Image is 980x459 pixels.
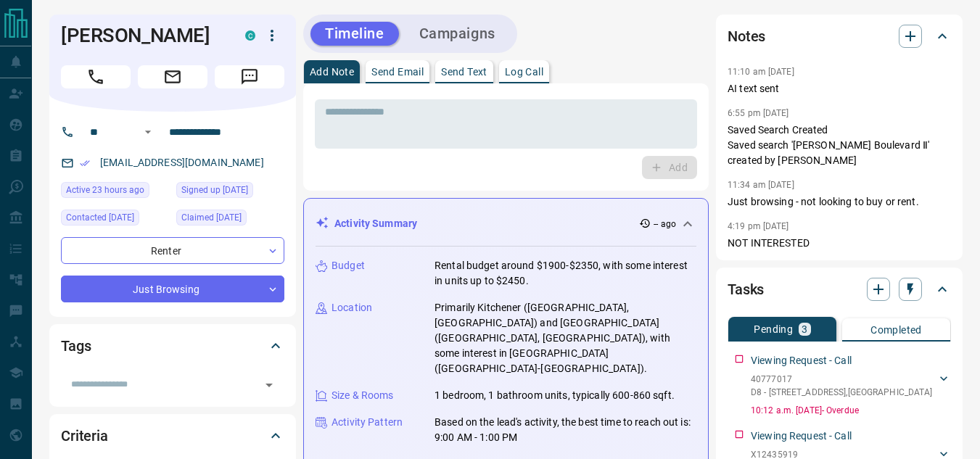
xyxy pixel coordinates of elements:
[728,221,789,231] p: 4:19 pm [DATE]
[332,388,394,403] p: Size & Rooms
[728,67,794,77] p: 11:10 am [DATE]
[802,324,807,334] p: 3
[139,123,157,141] button: Open
[435,415,696,445] p: Based on the lead's activity, the best time to reach out is: 9:00 AM - 1:00 PM
[751,353,852,368] p: Viewing Request - Call
[505,67,543,77] p: Log Call
[316,210,696,237] div: Activity Summary-- ago
[259,375,279,395] button: Open
[435,300,696,376] p: Primarily Kitchener ([GEOGRAPHIC_DATA], [GEOGRAPHIC_DATA]) and [GEOGRAPHIC_DATA] ([GEOGRAPHIC_DAT...
[728,81,951,96] p: AI text sent
[61,418,284,453] div: Criteria
[66,183,144,197] span: Active 23 hours ago
[728,236,951,251] p: NOT INTERESTED
[61,237,284,264] div: Renter
[654,218,676,231] p: -- ago
[728,278,764,301] h2: Tasks
[61,328,284,363] div: Tags
[371,67,424,77] p: Send Email
[751,429,852,444] p: Viewing Request - Call
[215,65,284,88] span: Message
[728,25,765,48] h2: Notes
[61,424,108,447] h2: Criteria
[728,123,951,168] p: Saved Search Created Saved search '[PERSON_NAME] Boulevard Ⅱ' created by [PERSON_NAME]
[61,276,284,302] div: Just Browsing
[80,158,90,168] svg: Email Verified
[870,325,922,335] p: Completed
[435,258,696,289] p: Rental budget around $1900-$2350, with some interest in units up to $2450.
[332,300,372,315] p: Location
[138,65,207,88] span: Email
[61,210,169,230] div: Mon Oct 13 2025
[66,210,134,225] span: Contacted [DATE]
[61,182,169,202] div: Tue Oct 14 2025
[332,415,403,430] p: Activity Pattern
[310,22,399,46] button: Timeline
[61,24,223,47] h1: [PERSON_NAME]
[176,210,284,230] div: Mon Oct 13 2025
[751,370,951,402] div: 40777017D8 - [STREET_ADDRESS],[GEOGRAPHIC_DATA]
[405,22,510,46] button: Campaigns
[334,216,417,231] p: Activity Summary
[441,67,487,77] p: Send Text
[728,272,951,307] div: Tasks
[100,157,264,168] a: [EMAIL_ADDRESS][DOMAIN_NAME]
[728,194,951,210] p: Just browsing - not looking to buy or rent.
[61,65,131,88] span: Call
[245,30,255,41] div: condos.ca
[728,108,789,118] p: 6:55 pm [DATE]
[751,404,951,417] p: 10:12 a.m. [DATE] - Overdue
[728,19,951,54] div: Notes
[181,210,242,225] span: Claimed [DATE]
[754,324,793,334] p: Pending
[751,373,932,386] p: 40777017
[310,67,354,77] p: Add Note
[332,258,365,273] p: Budget
[61,334,91,357] h2: Tags
[728,180,794,190] p: 11:34 am [DATE]
[751,386,932,399] p: D8 - [STREET_ADDRESS] , [GEOGRAPHIC_DATA]
[176,182,284,202] div: Sun Dec 26 2021
[181,183,248,197] span: Signed up [DATE]
[435,388,675,403] p: 1 bedroom, 1 bathroom units, typically 600-860 sqft.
